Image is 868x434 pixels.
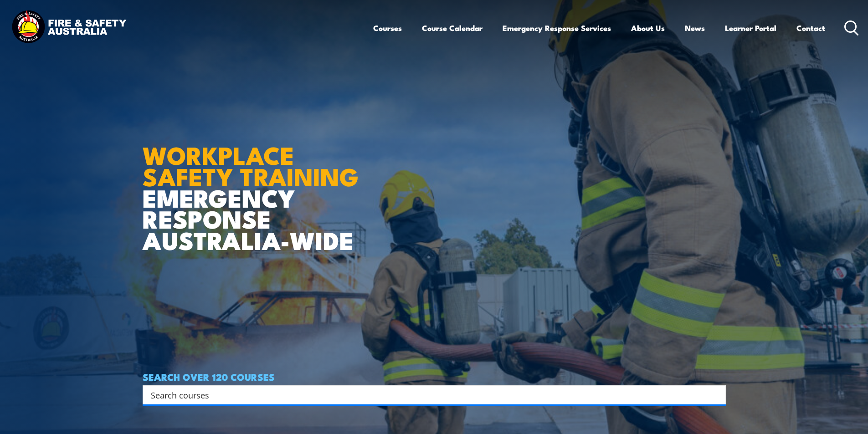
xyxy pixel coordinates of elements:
[373,16,402,40] a: Courses
[151,388,706,402] input: Search input
[685,16,705,40] a: News
[503,16,611,40] a: Emergency Response Services
[143,372,726,382] h4: SEARCH OVER 120 COURSES
[143,135,359,194] strong: WORKPLACE SAFETY TRAINING
[710,388,723,401] button: Search magnifier button
[153,388,708,401] form: Search form
[422,16,483,40] a: Course Calendar
[631,16,665,40] a: About Us
[725,16,776,40] a: Learner Portal
[143,121,365,250] h1: EMERGENCY RESPONSE AUSTRALIA-WIDE
[796,16,825,40] a: Contact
